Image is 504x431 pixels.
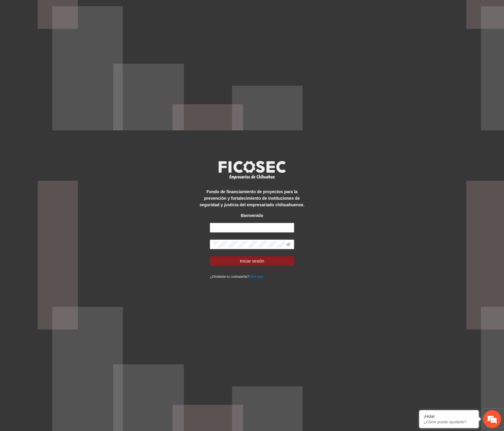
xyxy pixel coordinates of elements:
strong: Fondo de financiamiento de proyectos para la prevención y fortalecimiento de instituciones de seg... [199,189,304,207]
div: ¡Hola! [424,414,474,419]
span: Iniciar sesión [240,258,264,264]
strong: Bienvenido [241,213,263,218]
span: eye-invisible [286,242,291,246]
button: Iniciar sesión [210,256,294,266]
img: logo [215,159,289,181]
p: ¿Cómo puedo ayudarte? [424,420,474,424]
a: Click aqui [249,275,263,278]
small: ¿Olvidaste tu contraseña? [210,275,263,278]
